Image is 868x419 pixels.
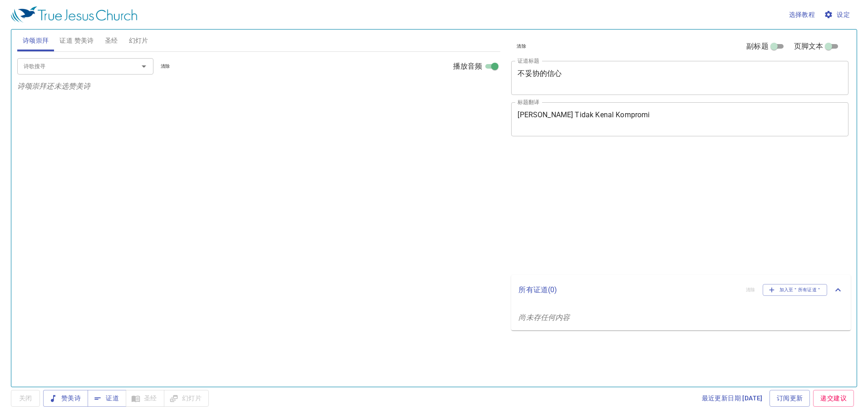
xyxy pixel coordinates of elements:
[155,61,176,72] button: 清除
[88,390,126,407] button: 证道
[822,6,853,23] button: 设定
[826,9,850,20] span: 设定
[161,62,170,70] span: 清除
[11,6,137,23] img: True Jesus Church
[820,393,847,404] span: 递交建议
[789,9,815,20] span: 选择教程
[17,82,91,90] i: 诗颂崇拜还未选赞美诗
[518,313,570,322] i: 尚未存任何内容
[518,110,842,128] textarea: [PERSON_NAME] Tidak Kenal Kompromi
[517,42,526,50] span: 清除
[43,390,88,407] button: 赞美诗
[508,146,782,272] iframe: from-child
[23,35,49,46] span: 诗颂崇拜
[698,390,766,407] a: 最近更新日期 [DATE]
[129,35,148,46] span: 幻灯片
[746,41,768,52] span: 副标题
[518,69,842,86] textarea: 不妥协的信心
[511,41,532,52] button: 清除
[95,393,119,404] span: 证道
[518,284,739,295] p: 所有证道 ( 0 )
[702,393,763,404] span: 最近更新日期 [DATE]
[813,390,854,407] a: 递交建议
[763,284,828,296] button: 加入至＂所有证道＂
[105,35,118,46] span: 圣经
[50,393,81,404] span: 赞美诗
[785,6,819,23] button: 选择教程
[511,275,851,305] div: 所有证道(0)清除加入至＂所有证道＂
[59,35,94,46] span: 证道 赞美诗
[769,286,822,294] span: 加入至＂所有证道＂
[138,60,150,73] button: Open
[453,61,483,72] span: 播放音频
[794,41,824,52] span: 页脚文本
[769,390,810,407] a: 订阅更新
[777,393,803,404] span: 订阅更新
